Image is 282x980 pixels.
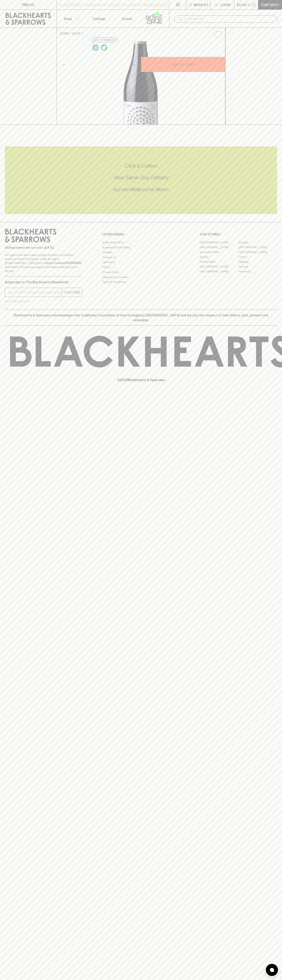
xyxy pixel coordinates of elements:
[85,10,113,28] a: Tastings
[5,174,277,181] h5: Uber Same-Day Delivery
[5,280,82,285] p: Subscribe to The Blackhearts Newsletter
[238,264,277,269] a: Prahran
[44,261,81,265] strong: Liquor License #32064953
[57,10,85,28] button: Shop
[5,146,277,214] div: Call to action block
[113,10,141,28] a: Stores
[238,250,277,254] a: [GEOGRAPHIC_DATA]
[238,240,277,245] a: Braddon
[5,253,82,273] p: It is against the law to sell or supply alcohol to, or to obtain alcohol on behalf of a person un...
[200,232,277,237] p: OUR STORES
[62,288,82,297] button: SUBSCRIBE
[253,4,255,6] p: 0
[200,240,238,245] a: [GEOGRAPHIC_DATA]
[64,16,72,21] p: Shop
[238,254,277,259] a: Fitzroy
[173,62,194,67] p: ADD TO CART
[238,269,277,274] a: Thornbury
[100,43,108,52] a: Organic
[102,275,180,279] a: Shipping Information
[102,270,180,275] a: Privacy Policy
[200,259,238,264] a: Fitzroy North
[200,264,238,269] a: [GEOGRAPHIC_DATA]
[8,289,62,296] input: e.g. jane@blackheartsandsparrows.com.au
[102,255,180,260] a: Contact Us
[238,245,277,250] a: [GEOGRAPHIC_DATA]
[220,2,230,7] p: Login
[60,32,69,35] a: HOME
[22,2,34,7] p: FIND US
[5,186,277,193] h5: Across Melbourne Metro
[102,250,180,255] a: Careers
[270,968,274,972] img: bubble-icon
[102,265,180,270] a: FAQ's
[212,29,224,40] button: Add to wishlist
[141,57,225,72] button: ADD TO CART
[63,290,80,295] p: SUBSCRIBE
[102,260,180,265] a: Gift Cards
[102,245,180,250] a: Business & Bulk Gifting
[101,44,107,51] img: Organic
[91,38,118,42] button: Add to wishlist
[5,163,277,169] h5: Click & Collect
[200,250,238,254] a: Brunswick West
[194,2,209,7] p: Wishlist
[238,259,277,264] a: Geelong
[200,269,238,274] a: [GEOGRAPHIC_DATA]
[102,240,180,245] a: Bottle Drop FAQ's
[184,16,274,22] input: Try "Pinot noir"
[200,245,238,250] a: [GEOGRAPHIC_DATA]
[57,41,225,125] img: 39755.png
[5,299,82,303] p: We will never spam you
[8,313,274,322] p: Blackhearts & Sparrows acknowledges the traditional Custodians of land throughout [GEOGRAPHIC_DAT...
[237,2,246,7] p: $0.00
[5,246,82,250] p: Sibling owned and run since [DATE]
[92,16,105,21] p: Tastings
[91,43,100,52] a: Wonderful as is, but a slight chill will enhance the aromatics and give it a beautiful crunch.
[102,280,180,285] a: Terms & Conditions
[200,254,238,259] a: Elwood
[122,16,132,21] p: Stores
[92,44,99,51] img: Chilled Red
[102,232,180,237] p: OTHER AREAS
[72,32,81,35] a: SHOP
[261,2,279,7] p: Checkout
